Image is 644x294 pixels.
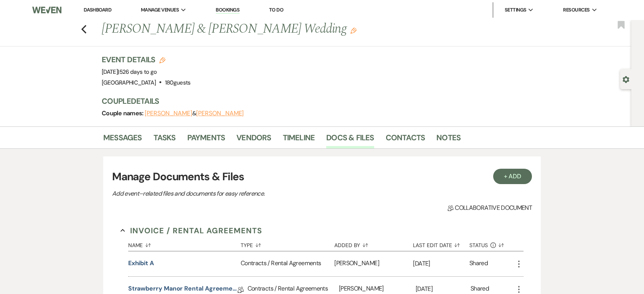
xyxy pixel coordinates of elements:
[102,96,532,106] h3: Couple Details
[326,131,374,148] a: Docs & Files
[413,259,469,269] p: [DATE]
[334,251,413,276] div: [PERSON_NAME]
[436,131,461,148] a: Notes
[121,225,262,236] button: Invoice / Rental Agreements
[563,6,590,14] span: Resources
[283,131,315,148] a: Timeline
[32,2,61,18] img: Weven Logo
[469,236,514,251] button: Status
[469,259,488,269] div: Shared
[103,131,142,148] a: Messages
[196,110,244,116] button: [PERSON_NAME]
[102,20,446,38] h1: [PERSON_NAME] & [PERSON_NAME] Wedding
[216,7,239,14] a: Bookings
[187,131,225,148] a: Payments
[102,79,156,86] span: [GEOGRAPHIC_DATA]
[102,54,191,65] h3: Event Details
[447,203,532,213] span: Collaborative document
[493,169,532,184] button: + Add
[112,169,532,185] h3: Manage Documents & Files
[413,236,469,251] button: Last Edit Date
[416,284,471,294] p: [DATE]
[623,75,629,83] button: Open lead details
[102,68,157,76] span: [DATE]
[154,131,176,148] a: Tasks
[386,131,425,148] a: Contacts
[119,68,157,76] span: 526 days to go
[141,6,179,14] span: Manage Venues
[118,68,157,76] span: |
[128,236,241,251] button: Name
[469,243,488,248] span: Status
[505,6,527,14] span: Settings
[241,251,334,276] div: Contracts / Rental Agreements
[334,236,413,251] button: Added By
[165,79,191,86] span: 180 guests
[145,110,244,117] span: &
[236,131,271,148] a: Vendors
[269,7,283,13] a: To Do
[84,7,111,13] a: Dashboard
[102,109,145,117] span: Couple names:
[128,259,154,268] button: Exhibit A
[112,189,381,199] p: Add event–related files and documents for easy reference.
[145,110,192,116] button: [PERSON_NAME]
[350,27,357,34] button: Edit
[241,236,334,251] button: Type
